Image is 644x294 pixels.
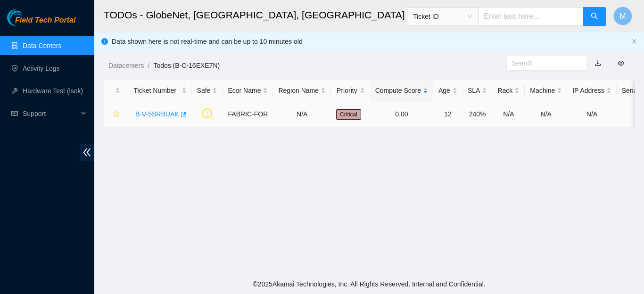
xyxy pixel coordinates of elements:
[583,7,606,26] button: search
[7,9,48,26] img: Akamai Technologies
[113,111,120,118] span: star
[109,106,120,122] button: star
[567,101,616,127] td: N/A
[587,56,608,71] button: download
[15,16,75,25] span: Field Tech Portal
[619,10,626,22] span: M
[618,60,624,66] span: eye
[462,101,492,127] td: 240%
[594,59,601,67] a: download
[631,39,637,44] span: close
[23,104,78,123] span: Support
[23,42,61,49] a: Data Centers
[478,7,584,26] input: Enter text here...
[433,101,462,127] td: 12
[273,101,331,127] td: N/A
[336,109,361,120] span: Critical
[23,87,83,95] a: Hardware Test (isok)
[23,65,60,72] a: Activity Logs
[153,62,220,69] a: Todos (B-C-16EXE7N)
[7,17,75,29] a: Akamai TechnologiesField Tech Portal
[94,274,644,294] footer: © 2025 Akamai Technologies, Inc. All Rights Reserved. Internal and Confidential.
[413,9,472,24] span: Ticket ID
[202,108,212,118] span: exclamation-circle
[512,58,574,68] input: Search
[11,110,18,117] span: read
[370,101,433,127] td: 0.00
[223,101,273,127] td: FABRIC-FOR
[631,39,637,45] button: close
[135,110,179,118] a: B-V-5SRBUAK
[613,7,632,25] button: M
[80,144,94,161] span: double-left
[591,12,598,21] span: search
[492,101,525,127] td: N/A
[525,101,567,127] td: N/A
[108,62,144,69] a: Datacenters
[148,62,149,69] span: /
